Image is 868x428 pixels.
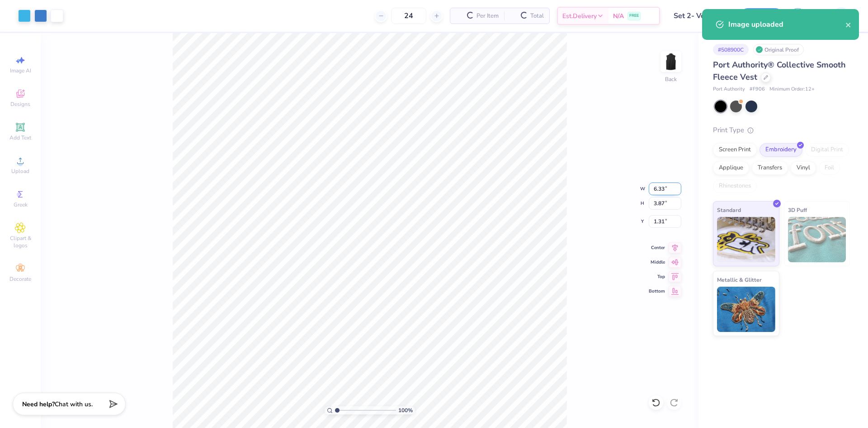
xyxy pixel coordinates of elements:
[717,287,775,332] img: Metallic & Glitter
[10,101,30,108] span: Designs
[613,11,624,21] span: N/A
[662,53,680,71] img: Back
[845,19,852,30] button: close
[759,143,802,157] div: Embroidery
[713,143,757,157] div: Screen Print
[649,245,665,251] span: Center
[717,217,775,262] img: Standard
[819,161,840,175] div: Foil
[9,275,31,283] span: Decorate
[713,86,745,93] span: Port Authority
[753,44,804,55] div: Original Proof
[649,274,665,280] span: Top
[476,11,499,21] span: Per Item
[750,86,765,93] span: # F906
[22,400,55,409] strong: Need help?
[788,205,807,215] span: 3D Puff
[665,75,677,83] div: Back
[11,168,29,175] span: Upload
[788,217,846,262] img: 3D Puff
[10,67,31,74] span: Image AI
[398,406,413,414] span: 100 %
[667,7,733,25] input: Untitled Design
[562,11,597,21] span: Est. Delivery
[649,288,665,294] span: Bottom
[713,44,749,55] div: # 508900C
[713,125,850,135] div: Print Type
[629,13,639,19] span: FREE
[791,161,816,175] div: Vinyl
[769,86,815,93] span: Minimum Order: 12 +
[717,275,762,284] span: Metallic & Glitter
[752,161,788,175] div: Transfers
[713,161,749,175] div: Applique
[530,11,544,21] span: Total
[5,235,36,249] span: Clipart & logos
[713,179,757,193] div: Rhinestones
[713,59,846,82] span: Port Authority® Collective Smooth Fleece Vest
[717,205,741,215] span: Standard
[805,143,849,157] div: Digital Print
[9,134,31,141] span: Add Text
[728,19,845,30] div: Image uploaded
[649,259,665,265] span: Middle
[391,8,426,24] input: – –
[14,201,28,208] span: Greek
[55,400,93,409] span: Chat with us.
